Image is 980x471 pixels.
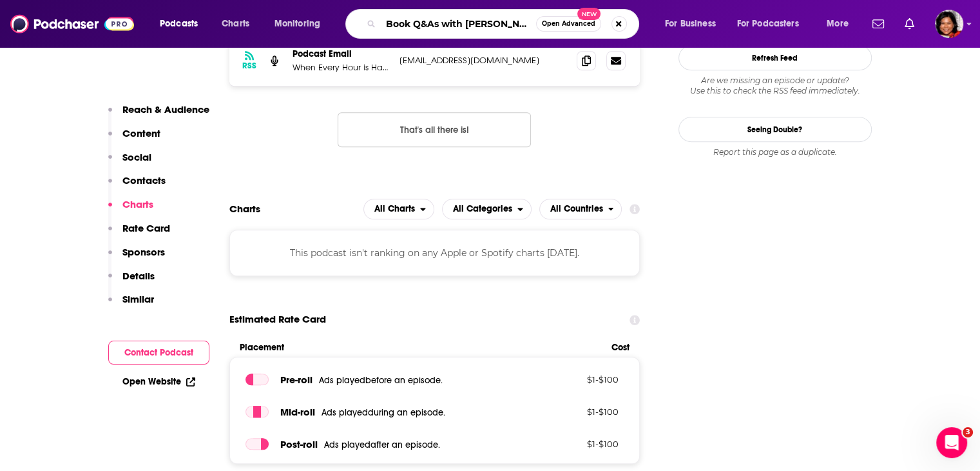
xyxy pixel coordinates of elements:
span: Logged in as terelynbc [935,10,963,38]
span: Ads played during an episode . [321,407,445,418]
button: open menu [656,14,732,34]
button: Refresh Feed [678,45,872,70]
a: Seeing Double? [678,117,872,142]
span: All Charts [374,205,415,214]
button: Open AdvancedNew [536,16,601,32]
p: Content [122,127,160,139]
span: All Categories [453,205,512,214]
span: New [577,8,600,20]
p: $ 1 - $ 100 [535,406,619,417]
p: Contacts [122,174,166,186]
p: Rate Card [122,222,170,234]
span: Cost [611,342,629,353]
button: Contact Podcast [108,341,209,365]
a: Show notifications dropdown [867,13,889,35]
p: Similar [122,293,154,305]
span: For Podcasters [737,15,799,33]
button: open menu [265,14,337,34]
p: $ 1 - $ 100 [535,374,619,385]
a: Charts [213,14,257,34]
span: Ads played after an episode . [323,439,439,450]
button: Rate Card [108,222,170,246]
button: Nothing here. [338,112,531,147]
p: Details [122,270,155,282]
h3: RSS [242,61,256,71]
button: Charts [108,198,153,222]
input: Search podcasts, credits, & more... [381,14,536,34]
p: When Every Hour is Happy Hour... a Retirement Podcast [293,62,389,73]
button: open menu [442,199,532,219]
span: Monitoring [274,15,320,33]
a: Open Website [122,376,195,387]
a: Show notifications dropdown [899,13,919,35]
span: Post -roll [280,438,317,450]
button: open menu [818,14,865,34]
button: open menu [729,14,818,34]
span: Charts [222,15,249,33]
p: Sponsors [122,246,165,258]
span: Open Advanced [542,21,595,27]
span: Pre -roll [280,374,312,386]
p: Reach & Audience [122,103,209,115]
span: 3 [963,427,973,437]
img: Podchaser - Follow, Share and Rate Podcasts [10,12,134,36]
p: Podcast Email [293,48,389,59]
h2: Charts [229,203,260,215]
h2: Countries [539,199,622,219]
h2: Platforms [363,199,434,219]
button: Reach & Audience [108,103,209,127]
div: Report this page as a duplicate. [678,147,872,157]
button: Details [108,270,155,294]
span: Mid -roll [280,406,314,418]
span: For Business [665,15,716,33]
p: [EMAIL_ADDRESS][DOMAIN_NAME] [399,55,567,66]
button: Show profile menu [935,10,963,38]
div: This podcast isn't ranking on any Apple or Spotify charts [DATE]. [229,230,640,276]
div: Search podcasts, credits, & more... [358,9,651,39]
button: open menu [363,199,434,219]
span: All Countries [550,205,603,214]
div: Are we missing an episode or update? Use this to check the RSS feed immediately. [678,75,872,96]
iframe: Intercom live chat [936,427,967,458]
img: User Profile [935,10,963,38]
span: Estimated Rate Card [229,307,326,332]
button: Similar [108,293,154,317]
span: More [827,15,849,33]
button: Sponsors [108,246,165,270]
button: open menu [151,14,215,34]
p: Social [122,151,151,163]
button: Contacts [108,174,166,198]
span: Placement [240,342,601,353]
button: Social [108,151,151,175]
span: Ads played before an episode . [318,375,442,386]
h2: Categories [442,199,532,219]
span: Podcasts [160,15,198,33]
p: $ 1 - $ 100 [535,439,619,449]
p: Charts [122,198,153,210]
button: Content [108,127,160,151]
button: open menu [539,199,622,219]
